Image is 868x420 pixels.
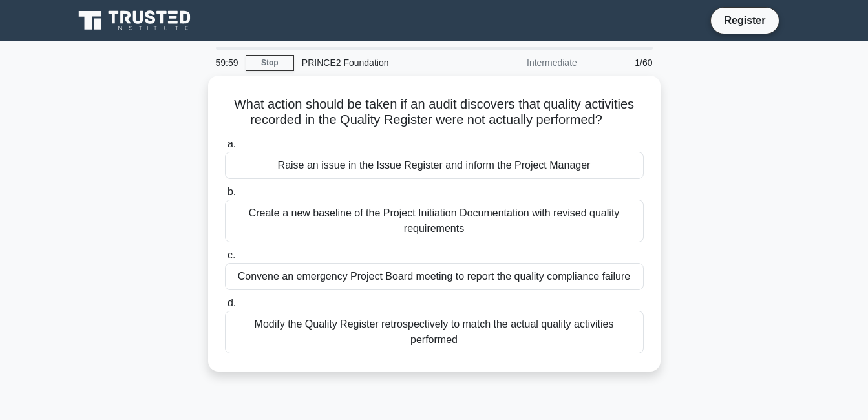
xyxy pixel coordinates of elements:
div: Raise an issue in the Issue Register and inform the Project Manager [225,152,644,179]
div: PRINCE2 Foundation [294,50,472,76]
span: c. [228,249,235,260]
div: Convene an emergency Project Board meeting to report the quality compliance failure [225,263,644,290]
h5: What action should be taken if an audit discovers that quality activities recorded in the Quality... [224,96,645,129]
div: 59:59 [208,50,246,76]
span: a. [228,138,236,149]
div: Modify the Quality Register retrospectively to match the actual quality activities performed [225,311,644,353]
a: Register [716,12,773,28]
div: Create a new baseline of the Project Initiation Documentation with revised quality requirements [225,200,644,242]
a: Stop [246,55,294,71]
div: 1/60 [585,50,661,76]
span: b. [228,186,236,197]
span: d. [228,297,236,308]
div: Intermediate [472,50,585,76]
